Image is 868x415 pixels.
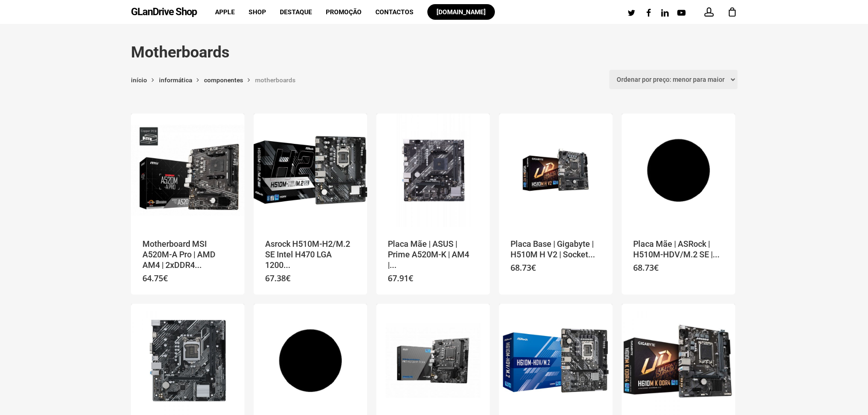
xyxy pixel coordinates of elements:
span: [DOMAIN_NAME] [437,8,486,16]
a: Cart [727,7,738,17]
span: Promoção [326,8,362,16]
img: Placeholder [499,114,613,227]
span: € [286,273,290,284]
img: Placeholder [254,114,367,227]
a: Contactos [375,9,414,15]
img: Placeholder [131,114,244,227]
a: Componentes [204,76,243,84]
a: Destaque [280,9,312,15]
a: Placa Base | Gigabyte | H510M H V2 | Socket... [511,239,601,261]
bdi: 64.75 [142,273,168,284]
span: Apple [215,8,235,16]
a: Informática [159,76,192,84]
a: Motherboard MSI A520M-A Pro | AMD AM4 | 2xDDR4 | DVI/HDMI | mATX [131,114,244,227]
span: € [654,262,658,273]
span: Shop [249,8,266,16]
a: Início [131,76,147,84]
bdi: 67.38 [265,273,290,284]
a: Promoção [326,9,362,15]
img: Placeholder [376,114,490,227]
a: Motherboard MSI A520M-A Pro | AMD AM4 | 2xDDR4... [142,239,233,271]
a: Asrock H510M-H2/M.2 SE Intel H470 LGA 1200 (Socket H5) micro [254,114,367,227]
span: Destaque [280,8,312,16]
a: Placa Mãe | ASRock | H510M-HDV/M.2 SE |... [633,239,724,261]
span: Motherboards [255,76,295,84]
a: Asrock H510M-H2/M.2 SE Intel H470 LGA 1200... [265,239,356,271]
a: Apple [215,9,235,15]
a: GLanDrive Shop [131,7,197,17]
a: Placa Mãe | ASUS | Prime A520M-K | AM4 | DDR4 | M.2 | HDMI | mATX [376,114,490,227]
select: Ordem da loja [609,70,738,89]
bdi: 68.73 [633,262,658,273]
a: Placa Mãe | ASRock | H510M-HDV/M.2 SE | Intel 1200 | H510 | 64 GB [622,114,735,227]
img: Placeholder [622,114,735,227]
a: Placa Base | Gigabyte | H510M H V2 | Socket 1200 | Micro ATX [499,114,613,227]
bdi: 67.91 [388,273,413,284]
a: Shop [249,9,266,15]
span: € [408,273,413,284]
bdi: 68.73 [511,262,536,273]
a: Placa Mãe | ASUS | Prime A520M-K | AM4 |... [388,239,478,271]
span: Contactos [375,8,414,16]
a: [DOMAIN_NAME] [427,9,495,15]
h1: Motherboards [131,42,738,62]
span: € [163,273,168,284]
span: € [531,262,536,273]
